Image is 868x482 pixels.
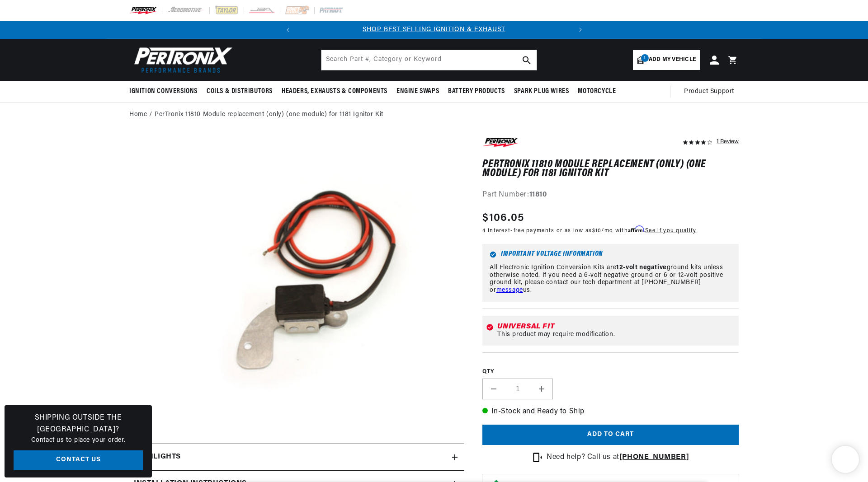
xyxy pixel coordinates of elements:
[619,454,689,461] a: [PHONE_NUMBER]
[497,331,735,338] div: This product may require modification.
[448,87,505,96] span: Battery Products
[129,87,198,96] span: Ignition Conversions
[633,50,700,70] a: 1Add my vehicle
[207,87,273,96] span: Coils & Distributors
[717,136,739,147] div: 1 Review
[363,26,505,33] a: SHOP BEST SELLING IGNITION & EXHAUST
[517,50,537,70] button: search button
[297,25,571,35] div: 1 of 2
[482,160,739,178] h1: PerTronix 11810 Module replacement (only) (one module) for 1181 Ignitor Kit
[321,50,537,70] input: Search Part #, Category or Keyword
[107,21,761,39] slideshow-component: Translation missing: en.sections.announcements.announcement_bar
[592,228,602,234] span: $10
[649,56,696,64] span: Add my vehicle
[297,25,571,35] div: Announcement
[482,406,739,418] p: In-Stock and Ready to Ship
[277,81,392,102] summary: Headers, Exhausts & Components
[396,87,439,96] span: Engine Swaps
[482,189,739,201] div: Part Number:
[628,226,644,233] span: Affirm
[684,81,739,103] summary: Product Support
[282,87,387,96] span: Headers, Exhausts & Components
[514,87,569,96] span: Spark Plug Wires
[129,110,147,120] a: Home
[14,412,143,435] h3: Shipping Outside the [GEOGRAPHIC_DATA]?
[482,368,739,376] label: QTY
[571,21,590,39] button: Translation missing: en.sections.announcements.next_announcement
[134,451,181,463] h2: Highlights
[202,81,277,102] summary: Coils & Distributors
[578,87,616,96] span: Motorcycle
[509,81,574,102] summary: Spark Plug Wires
[392,81,443,102] summary: Engine Swaps
[14,450,143,471] a: Contact Us
[482,425,739,445] button: Add to cart
[129,81,202,102] summary: Ignition Conversions
[684,87,734,97] span: Product Support
[497,323,735,330] div: Universal Fit
[641,54,649,62] span: 1
[155,110,383,120] a: PerTronix 11810 Module replacement (only) (one module) for 1181 Ignitor Kit
[547,452,689,463] p: Need help? Call us at
[14,435,143,445] p: Contact us to place your order.
[279,21,297,39] button: Translation missing: en.sections.announcements.previous_announcement
[573,81,620,102] summary: Motorcycle
[443,81,509,102] summary: Battery Products
[482,226,696,235] p: 4 interest-free payments or as low as /mo with .
[490,251,731,258] h6: Important Voltage Information
[529,191,547,198] strong: 11810
[490,264,731,295] p: All Electronic Ignition Conversion Kits are ground kits unless otherwise noted. If you need a 6-v...
[645,228,696,234] a: See if you qualify - Learn more about Affirm Financing (opens in modal)
[496,287,523,294] a: message
[129,110,739,120] nav: breadcrumbs
[616,264,667,271] strong: 12-volt negative
[129,136,464,426] media-gallery: Gallery Viewer
[129,44,233,75] img: Pertronix
[129,444,464,470] summary: Highlights
[482,210,524,226] span: $106.05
